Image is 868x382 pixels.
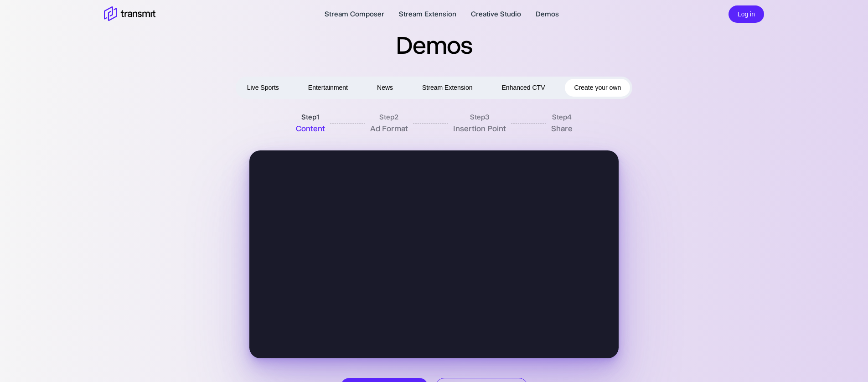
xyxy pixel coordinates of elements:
[493,79,554,97] button: Enhanced CTV
[471,9,521,20] a: Creative Studio
[325,9,384,20] a: Stream Composer
[551,123,573,134] p: Share
[453,123,506,134] p: Insertion Point
[728,9,764,18] a: Log in
[368,79,402,97] button: News
[552,112,571,123] p: Step 4
[399,9,456,20] a: Stream Extension
[379,112,398,123] p: Step 2
[296,123,325,134] p: Content
[413,79,482,97] button: Stream Extension
[728,5,764,23] button: Log in
[370,123,408,134] p: Ad Format
[301,112,319,123] p: Step 1
[574,82,621,93] span: Create your own
[238,79,288,97] button: Live Sports
[84,29,784,61] h2: Demos
[470,112,489,123] p: Step 3
[299,79,357,97] button: Entertainment
[565,79,630,97] button: Create your own
[536,9,559,20] a: Demos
